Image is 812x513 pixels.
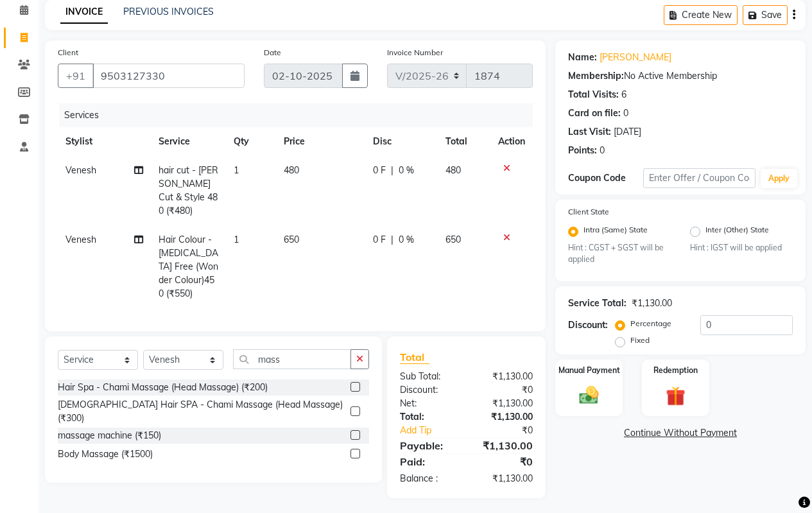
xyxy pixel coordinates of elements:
div: 6 [621,88,626,101]
div: Discount: [568,318,608,332]
div: massage machine (₹150) [58,429,161,442]
span: 650 [445,234,461,245]
div: Membership: [568,69,624,83]
th: Service [151,127,226,156]
span: 1 [234,234,239,245]
th: Disc [365,127,438,156]
small: Hint : CGST + SGST will be applied [568,242,671,266]
button: +91 [58,64,94,88]
label: Redemption [653,365,698,376]
span: Venesh [65,164,96,176]
div: ₹1,130.00 [466,397,542,410]
input: Search by Name/Mobile/Email/Code [92,64,245,88]
label: Client [58,47,78,58]
div: Discount: [390,383,467,397]
div: Body Massage (₹1500) [58,448,153,461]
div: Points: [568,144,597,157]
span: hair cut - [PERSON_NAME] Cut & Style 480 (₹480) [159,164,218,216]
a: [PERSON_NAME] [600,51,671,64]
div: 0 [600,144,605,157]
div: ₹1,130.00 [632,297,672,310]
div: Total: [390,410,467,424]
span: 480 [445,164,461,176]
div: ₹1,130.00 [466,472,542,485]
div: Card on file: [568,107,621,120]
label: Percentage [630,318,671,329]
span: 0 F [373,233,386,247]
a: INVOICE [60,1,108,24]
div: Payable: [390,438,467,453]
div: ₹0 [466,454,542,469]
div: [DEMOGRAPHIC_DATA] Hair SPA - Chami Massage (Head Massage) (₹300) [58,398,345,425]
span: Venesh [65,234,96,245]
span: | [391,164,393,177]
span: Total [400,351,429,364]
span: 0 % [399,164,414,177]
button: Apply [761,169,797,188]
label: Fixed [630,335,650,346]
th: Action [490,127,533,156]
label: Invoice Number [387,47,443,58]
span: 0 F [373,164,386,177]
th: Stylist [58,127,151,156]
span: 480 [284,164,299,176]
th: Qty [226,127,276,156]
div: Sub Total: [390,370,467,383]
label: Intra (Same) State [583,224,648,239]
label: Inter (Other) State [705,224,769,239]
span: 650 [284,234,299,245]
img: _gift.svg [660,384,691,408]
button: Create New [664,5,738,25]
div: Name: [568,51,597,64]
div: ₹0 [479,424,542,437]
div: Coupon Code [568,171,643,185]
div: Services [59,103,542,127]
div: 0 [623,107,628,120]
label: Date [264,47,281,58]
div: Paid: [390,454,467,469]
div: ₹1,130.00 [466,370,542,383]
div: ₹0 [466,383,542,397]
a: PREVIOUS INVOICES [123,6,214,17]
a: Add Tip [390,424,479,437]
small: Hint : IGST will be applied [690,242,793,254]
span: 1 [234,164,239,176]
div: No Active Membership [568,69,793,83]
label: Manual Payment [558,365,620,376]
div: Hair Spa - Chami Massage (Head Massage) (₹200) [58,381,268,394]
div: [DATE] [614,125,641,139]
label: Client State [568,206,609,218]
div: Last Visit: [568,125,611,139]
button: Save [743,5,788,25]
img: _cash.svg [573,384,605,406]
th: Total [438,127,490,156]
span: Hair Colour - [MEDICAL_DATA] Free (Wonder Colour)450 (₹550) [159,234,218,299]
input: Enter Offer / Coupon Code [643,168,756,188]
span: | [391,233,393,247]
div: ₹1,130.00 [466,410,542,424]
div: Balance : [390,472,467,485]
input: Search or Scan [233,349,351,369]
th: Price [276,127,365,156]
div: Total Visits: [568,88,619,101]
div: Service Total: [568,297,626,310]
a: Continue Without Payment [558,426,803,440]
span: 0 % [399,233,414,247]
div: Net: [390,397,467,410]
div: ₹1,130.00 [466,438,542,453]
